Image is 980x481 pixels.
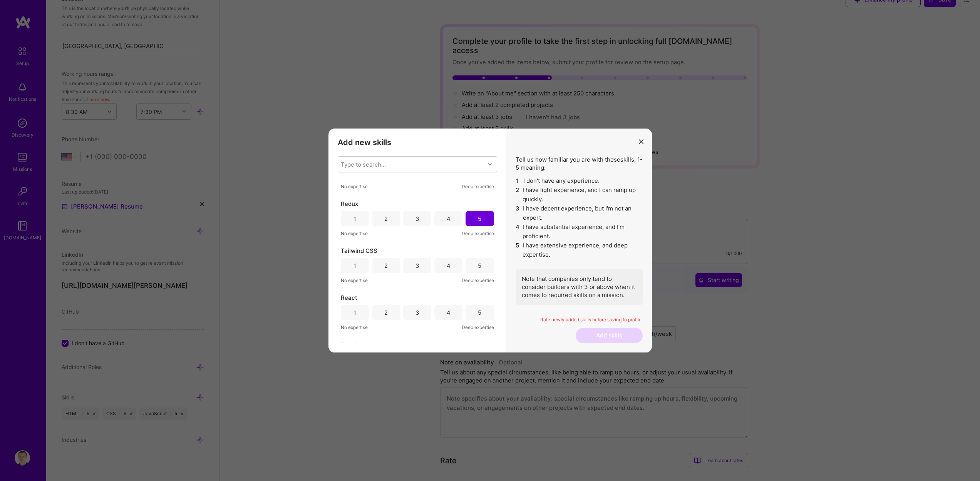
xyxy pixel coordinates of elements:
div: 2 [384,215,388,223]
div: 3 [415,309,419,317]
li: I don't have any experience. [516,176,643,185]
div: 3 [415,262,419,270]
span: Deep expertise [462,229,494,237]
div: 4 [447,309,451,317]
button: Add skills [576,328,643,343]
li: I have light experience, and I can ramp up quickly. [516,185,643,204]
li: I have extensive experience, and deep expertise. [516,241,643,259]
div: 5 [478,262,481,270]
div: Type to search... [341,160,386,169]
span: Deep expertise [462,323,494,331]
span: Redux [341,200,358,208]
li: I have decent experience, but I'm not an expert. [516,204,643,222]
span: TypeScript [341,341,372,349]
span: Deep expertise [462,276,494,284]
div: 1 [353,309,356,317]
span: 1 [516,176,520,185]
span: 5 [516,241,520,259]
div: 4 [447,262,451,270]
h3: Add new skills [338,138,497,147]
div: Tell us how familiar you are with these skills , 1-5 meaning: [516,155,643,305]
span: No expertise [341,182,368,190]
div: 2 [384,309,388,317]
span: 3 [516,204,520,222]
span: Deep expertise [462,182,494,190]
span: No expertise [341,276,368,284]
div: modal [328,129,652,352]
i: icon Chevron [488,162,492,166]
div: 1 [353,215,356,223]
li: I have substantial experience, and I’m proficient. [516,222,643,241]
p: Rate newly added skills before saving to profile. [516,317,643,323]
span: No expertise [341,229,368,237]
div: 2 [384,262,388,270]
div: 1 [353,262,356,270]
span: Tailwind CSS [341,247,377,255]
span: React [341,294,357,302]
div: 5 [478,309,481,317]
div: 4 [447,215,451,223]
div: 5 [478,215,481,223]
span: 2 [516,185,520,204]
i: icon Close [639,139,643,144]
span: No expertise [341,323,368,331]
div: Note that companies only tend to consider builders with 3 or above when it comes to required skil... [516,269,643,305]
div: 3 [415,215,419,223]
span: 4 [516,222,520,241]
